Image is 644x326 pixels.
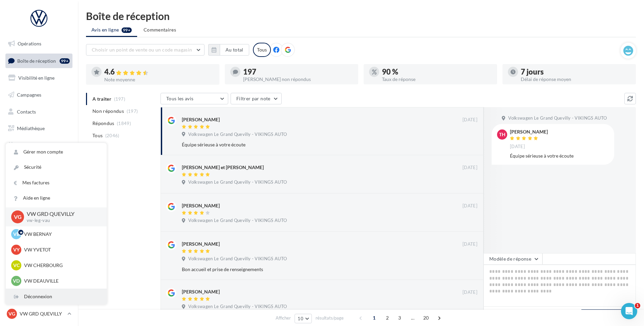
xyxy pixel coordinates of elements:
[6,190,107,206] a: Aide en ligne
[508,115,607,121] span: Volkswagen Le Grand Quevilly - VIKINGS AUTO
[92,108,124,115] span: Non répondus
[484,253,542,265] button: Modèle de réponse
[510,152,609,159] div: Équipe sérieuse à votre écoute
[24,231,99,238] p: VW BERNAY
[182,266,433,273] div: Bon accueil et prise de renseignements
[13,246,20,253] span: VY
[182,141,433,148] div: Équipe sérieuse à votre écoute
[455,265,477,274] button: Ignorer
[243,68,353,76] div: 197
[86,44,205,56] button: Choisir un point de vente ou un code magasin
[276,315,291,321] span: Afficher
[463,165,477,171] span: [DATE]
[13,278,20,284] span: VD
[166,96,194,101] span: Tous les avis
[27,210,96,218] p: VW GRD QUEVILLY
[17,125,45,131] span: Médiathèque
[182,164,264,171] div: [PERSON_NAME] et [PERSON_NAME]
[4,121,74,136] a: Médiathèque
[295,314,312,323] button: 10
[243,77,353,82] div: [PERSON_NAME] non répondus
[394,312,405,323] span: 3
[17,108,36,114] span: Contacts
[510,144,525,150] span: [DATE]
[8,310,15,317] span: VG
[92,47,192,53] span: Choisir un point de vente ou un code magasin
[24,278,99,284] p: VW DEAUVILLE
[27,218,96,224] p: vw-leg-vau
[463,203,477,209] span: [DATE]
[510,129,548,134] div: [PERSON_NAME]
[4,138,74,152] a: Calendrier
[127,108,138,114] span: (197)
[188,304,287,310] span: Volkswagen Le Grand Quevilly - VIKINGS AUTO
[407,312,418,323] span: ...
[24,262,99,269] p: VW CHERBOURG
[499,131,506,138] span: TH
[13,262,20,269] span: VC
[382,312,393,323] span: 2
[105,133,120,138] span: (2046)
[621,303,637,319] iframe: Intercom live chat
[6,175,107,190] a: Mes factures
[104,77,214,82] div: Note moyenne
[208,44,249,56] button: Au total
[231,93,282,104] button: Filtrer par note
[4,71,74,85] a: Visibilité en ligne
[382,77,492,82] div: Taux de réponse
[18,75,55,81] span: Visibilité en ligne
[13,231,20,238] span: VB
[382,68,492,76] div: 90 %
[117,121,131,126] span: (1849)
[369,312,380,323] span: 1
[298,316,303,321] span: 10
[92,120,114,127] span: Répondus
[6,289,107,304] div: Déconnexion
[18,41,41,46] span: Opérations
[6,144,107,160] a: Gérer mon compte
[316,315,344,321] span: résultats/page
[521,77,630,82] div: Délai de réponse moyen
[455,178,478,188] button: Ignorer
[188,179,287,185] span: Volkswagen Le Grand Quevilly - VIKINGS AUTO
[463,241,477,247] span: [DATE]
[182,202,220,209] div: [PERSON_NAME]
[182,288,220,295] div: [PERSON_NAME]
[253,43,271,57] div: Tous
[14,213,22,221] span: VG
[4,105,74,119] a: Contacts
[20,310,65,317] p: VW GRD QUEVILLY
[144,26,176,33] span: Commentaires
[86,11,636,21] div: Boîte de réception
[4,155,74,175] a: PLV et print personnalisable
[188,131,287,138] span: Volkswagen Le Grand Quevilly - VIKINGS AUTO
[463,289,477,296] span: [DATE]
[182,241,220,247] div: [PERSON_NAME]
[220,44,249,56] button: Au total
[635,303,640,308] span: 1
[521,68,630,76] div: 7 jours
[4,54,74,68] a: Boîte de réception99+
[188,256,287,262] span: Volkswagen Le Grand Quevilly - VIKINGS AUTO
[4,88,74,102] a: Campagnes
[6,160,107,175] a: Sécurité
[60,58,70,64] div: 99+
[421,312,432,323] span: 20
[160,93,228,104] button: Tous les avis
[463,117,477,123] span: [DATE]
[24,246,99,253] p: VW YVETOT
[17,92,41,98] span: Campagnes
[455,140,477,149] button: Ignorer
[17,142,40,148] span: Calendrier
[104,68,214,76] div: 4.6
[4,178,74,198] a: Campagnes DataOnDemand
[5,307,72,320] a: VG VW GRD QUEVILLY
[455,217,478,226] button: Ignorer
[4,37,74,51] a: Opérations
[17,58,56,63] span: Boîte de réception
[92,132,103,139] span: Tous
[188,218,287,224] span: Volkswagen Le Grand Quevilly - VIKINGS AUTO
[182,116,220,123] div: [PERSON_NAME]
